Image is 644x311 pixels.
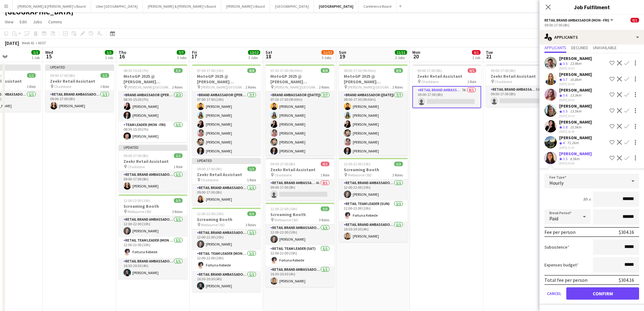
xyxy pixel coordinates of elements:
[338,53,346,60] span: 19
[192,158,261,205] app-job-card: Updated09:00-17:00 (8h)1/1Zeekr Retail Assistant Chadstone1 RoleRETAIL Brand Ambassador (Mon - Fr...
[270,0,314,12] button: [GEOGRAPHIC_DATA]
[569,93,583,98] div: 13.3km
[265,266,334,287] app-card-role: RETAIL Brand Ambassador ([DATE])1/116:30-20:30 (4h)[PERSON_NAME]
[100,73,109,78] span: 1/1
[544,45,566,50] span: Applicants
[619,229,634,235] div: $304.16
[270,207,297,211] span: 12:00-22:00 (10h)
[192,172,261,177] h3: Zeekr Retail Assistant
[20,19,27,25] span: Edit
[321,50,334,55] span: 11/12
[119,171,187,192] app-card-role: RETAIL Brand Ambassador (Mon - Fri)1/109:00-17:00 (8h)[PERSON_NAME]
[348,85,392,89] span: [PERSON_NAME][GEOGRAPHIC_DATA]
[412,65,481,108] app-job-card: 09:00-17:00 (8h)0/1Zeekr Retail Assistant Chadstone1 RoleRETAIL Brand Ambassador (Mon - Fri)7A0/1...
[563,109,567,113] span: 3.5
[265,49,272,55] span: Sat
[265,73,334,85] h3: MotoGP 2025 @ [PERSON_NAME][GEOGRAPHIC_DATA]
[630,18,639,22] span: 0/1
[559,82,592,86] div: [DATE] 18:54
[2,18,16,26] a: View
[201,222,225,227] span: Melbourne CBD
[348,173,372,177] span: Melbourne CBD
[619,277,634,283] div: $304.16
[314,0,359,12] button: [GEOGRAPHIC_DATA]
[124,198,150,203] span: 12:00-22:00 (10h)
[221,0,270,12] button: [PERSON_NAME]'s Board
[339,49,346,55] span: Sun
[247,211,256,216] span: 3/3
[192,73,261,85] h3: MotoGP 2025 @ [PERSON_NAME][GEOGRAPHIC_DATA]
[544,18,614,22] button: RETAIL Brand Ambassador (Mon - Fri)
[339,221,408,242] app-card-role: RETAIL Brand Ambassador ([DATE])1/116:30-20:30 (4h)[PERSON_NAME]
[339,65,408,155] div: 08:00-17:30 (9h30m)8/8MotoGP 2025 @ [PERSON_NAME][GEOGRAPHIC_DATA] [PERSON_NAME][GEOGRAPHIC_DATA]...
[192,49,197,55] span: Fri
[177,50,185,55] span: 7/7
[394,162,403,166] span: 3/3
[119,216,187,237] app-card-role: RETAIL Brand Ambassador (Mon - Fri)1/112:00-22:00 (10h)[PERSON_NAME]
[411,53,420,60] span: 20
[247,167,256,171] span: 1/1
[412,49,420,55] span: Mon
[172,85,183,89] span: 2 Roles
[468,68,476,73] span: 0/1
[192,271,261,292] app-card-role: RETAIL Brand Ambassador (Mon - Fri)1/116:30-20:30 (4h)[PERSON_NAME]
[274,85,319,89] span: [PERSON_NAME][GEOGRAPHIC_DATA]
[17,18,29,26] a: Edit
[192,229,261,250] app-card-role: RETAIL Brand Ambassador (Mon - Fri)1/112:00-22:00 (10h)[PERSON_NAME]
[486,49,493,55] span: Tue
[485,53,493,60] span: 21
[559,146,592,150] div: [DATE] 21:36
[128,164,145,169] span: Chadstone
[48,19,62,25] span: Comms
[339,92,408,166] app-card-role: Brand Ambassador ([DATE])7/708:00-17:30 (9h30m)[PERSON_NAME][PERSON_NAME][PERSON_NAME][PERSON_NAM...
[544,262,579,268] label: Expenses budget
[192,217,261,222] h3: Screaming Booth
[472,50,481,55] span: 0/1
[593,45,617,50] span: Unavailable
[124,153,148,158] span: 09:00-17:00 (8h)
[559,87,592,93] div: [PERSON_NAME]
[563,125,567,129] span: 3.8
[274,218,298,222] span: Melbourne CBD
[392,173,403,177] span: 3 Roles
[359,0,397,12] button: Conference Board
[467,79,476,84] span: 1 Role
[248,50,260,55] span: 12/12
[177,55,187,60] div: 3 Jobs
[197,211,224,216] span: 12:00-22:00 (10h)
[128,209,151,214] span: Melbourne CBD
[192,208,261,292] div: 12:00-22:00 (10h)3/3Screaming Booth Melbourne CBD3 RolesRETAIL Brand Ambassador (Mon - Fri)1/112:...
[245,222,256,227] span: 3 Roles
[119,65,187,142] div: 08:30-15:30 (7h)3/3MotoGP 2025 @ [PERSON_NAME][GEOGRAPHIC_DATA] [PERSON_NAME][GEOGRAPHIC_DATA]2 R...
[245,85,256,89] span: 2 Roles
[563,156,567,161] span: 3.5
[549,215,558,222] span: Paid
[5,40,19,46] div: [DATE]
[172,209,183,214] span: 3 Roles
[339,179,408,200] app-card-role: RETAIL Brand Ambassador ([DATE])1/112:00-22:00 (10h)[PERSON_NAME]
[265,245,334,266] app-card-role: RETAIL Team Leader (Sat)1/112:00-22:00 (10h)Fortuna Kebede
[192,158,261,163] div: Updated
[265,203,334,287] div: 12:00-22:00 (10h)3/3Screaming Booth Melbourne CBD3 RolesRETAIL Brand Ambassador ([DATE])1/112:00-...
[540,3,644,11] h3: Job Fulfilment
[265,167,334,172] h3: Zeekr Retail Assistant
[544,229,575,235] div: Fee per person
[486,73,555,79] h3: Zeekr Retail Assistant
[549,180,563,186] span: Hourly
[45,49,53,55] span: Wed
[192,65,261,155] div: 07:00-17:00 (10h)8/8MotoGP 2025 @ [PERSON_NAME][GEOGRAPHIC_DATA] [PERSON_NAME][GEOGRAPHIC_DATA]2 ...
[344,162,371,166] span: 12:00-22:00 (10h)
[174,153,183,158] span: 1/1
[174,68,183,73] span: 3/3
[13,0,91,12] button: [PERSON_NAME] & [PERSON_NAME]'s Board
[119,159,187,164] h3: Zeekr Retail Assistant
[265,212,334,217] h3: Screaming Booth
[559,56,592,61] div: [PERSON_NAME]
[339,158,408,242] app-job-card: 12:00-22:00 (10h)3/3Screaming Booth Melbourne CBD3 RolesRETAIL Brand Ambassador ([DATE])1/112:00-...
[45,65,114,112] div: Updated09:00-17:00 (8h)1/1Zeekr Retail Assistant Chadstone1 RoleRETAIL Brand Ambassador (Mon - Fr...
[32,55,40,60] div: 1 Job
[174,198,183,203] span: 3/3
